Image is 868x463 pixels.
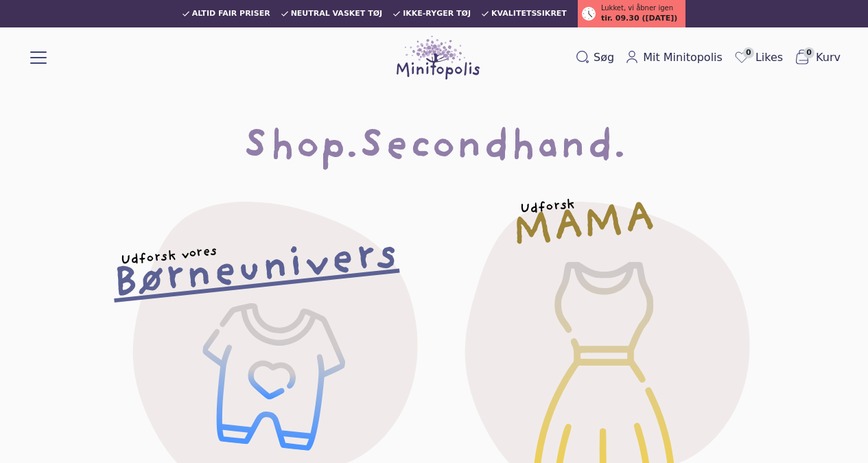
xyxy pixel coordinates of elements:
[743,47,754,58] span: 0
[816,49,841,66] span: Kurv
[570,47,620,69] button: Søg
[804,47,814,58] span: 0
[403,10,471,18] span: Ikke-ryger tøj
[601,13,677,25] span: tir. 09.30 ([DATE])
[397,36,480,80] img: Minitopolis logo
[510,206,655,248] h2: MAMA
[358,116,626,180] span: Secondhand.
[291,10,383,18] span: Neutral vasket tøj
[192,10,270,18] span: Altid fair priser
[620,47,728,69] a: Mit Minitopolis
[242,116,358,180] span: Shop.
[111,242,399,299] h2: Børneunivers
[755,49,783,66] span: Likes
[601,3,673,13] span: Lukket, vi åbner igen
[788,46,846,69] button: 0Kurv
[594,49,614,66] span: Søg
[643,49,723,66] span: Mit Minitopolis
[491,10,567,18] span: Kvalitetssikret
[728,46,788,69] a: 0Likes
